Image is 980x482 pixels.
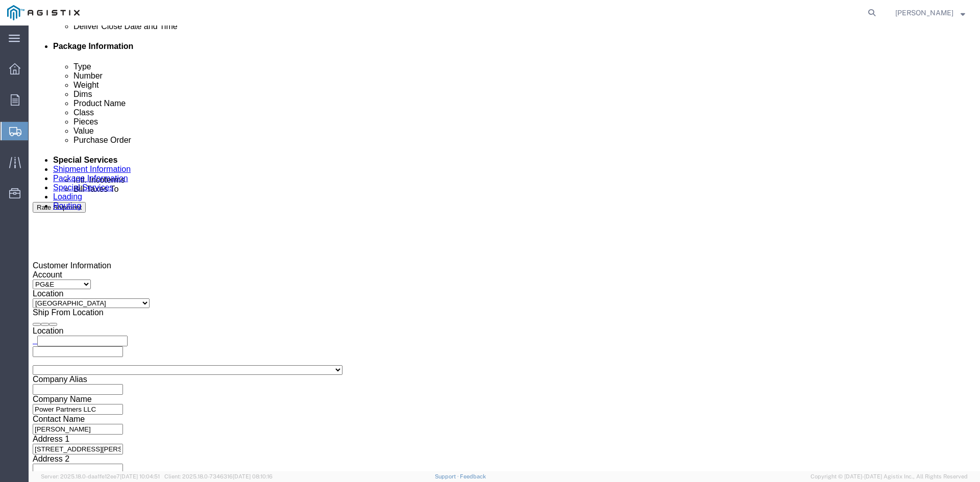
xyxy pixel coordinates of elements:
iframe: FS Legacy Container [29,26,980,471]
span: Client: 2025.18.0-7346316 [164,473,273,479]
button: [PERSON_NAME] [895,7,966,19]
span: Copyright © [DATE]-[DATE] Agistix Inc., All Rights Reserved [811,472,968,481]
img: logo [7,5,80,20]
span: [DATE] 08:10:16 [233,473,273,479]
span: [DATE] 10:04:51 [120,473,160,479]
span: Server: 2025.18.0-daa1fe12ee7 [41,473,160,479]
span: Amanda Brown [895,7,953,18]
a: Feedback [460,473,486,479]
a: Support [435,473,460,479]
